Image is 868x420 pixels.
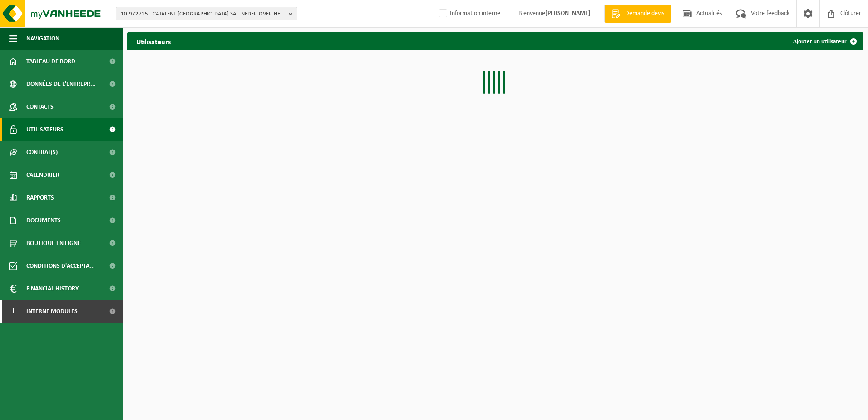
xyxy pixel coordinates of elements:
span: Contacts [26,95,54,118]
h2: Utilisateurs [127,32,180,50]
span: Tableau de bord [26,50,75,73]
span: Conditions d'accepta... [26,255,95,277]
span: Navigation [26,27,59,50]
span: Rapports [26,186,54,209]
span: Financial History [26,277,79,300]
span: Données de l'entrepr... [26,73,96,95]
span: Contrat(s) [26,141,58,164]
span: I [9,300,17,323]
span: Documents [26,209,61,232]
span: Interne modules [26,300,78,323]
strong: [PERSON_NAME] [545,10,591,17]
span: 10-972715 - CATALENT [GEOGRAPHIC_DATA] SA - NEDER-OVER-HEEMBEEK [121,7,285,21]
span: Utilisateurs [26,118,64,141]
span: Demande devis [623,9,666,18]
button: 10-972715 - CATALENT [GEOGRAPHIC_DATA] SA - NEDER-OVER-HEEMBEEK [116,7,297,20]
a: Demande devis [604,5,671,23]
a: Ajouter un utilisateur [786,32,863,50]
span: Boutique en ligne [26,232,81,255]
span: Calendrier [26,164,59,186]
label: Information interne [437,7,500,20]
